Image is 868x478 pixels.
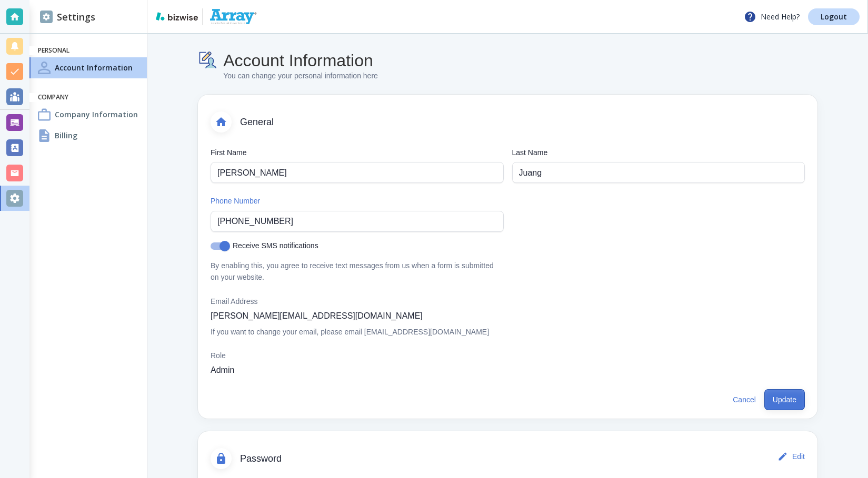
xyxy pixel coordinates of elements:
[40,11,53,23] img: DashboardSidebarSettings.svg
[744,11,800,23] p: Need Help?
[211,350,226,362] p: Role
[211,296,257,308] p: Email Address
[207,8,257,25] img: ARRAY Solid Surface Shower Systems
[211,364,234,377] p: Admin
[38,93,138,102] h6: Company
[223,70,378,82] p: You can change your personal information here
[223,50,378,70] h4: Account Information
[55,130,77,141] h4: Billing
[156,12,198,21] img: bizwise
[775,446,809,467] button: Edit
[233,240,318,252] span: Receive SMS notifications
[211,260,504,283] p: By enabling this, you agree to receive text messages from us when a form is submitted on your web...
[240,453,775,465] span: Password
[55,62,133,73] h4: Account Information
[55,109,138,120] h4: Company Information
[211,147,504,158] label: First Name
[512,147,805,158] label: Last Name
[211,196,504,206] label: Phone Number
[29,57,147,78] a: Account InformationAccount Information
[198,50,219,70] img: Account Information
[821,13,847,21] p: Logout
[211,327,489,338] p: If you want to change your email, please email [EMAIL_ADDRESS][DOMAIN_NAME]
[29,125,147,146] a: BillingBilling
[729,389,760,410] button: Cancel
[211,310,423,322] p: [PERSON_NAME][EMAIL_ADDRESS][DOMAIN_NAME]
[40,10,95,24] h2: Settings
[764,389,805,410] button: Update
[38,46,138,55] h6: Personal
[29,104,147,125] a: Company InformationCompany Information
[240,117,805,128] span: General
[808,8,860,25] a: Logout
